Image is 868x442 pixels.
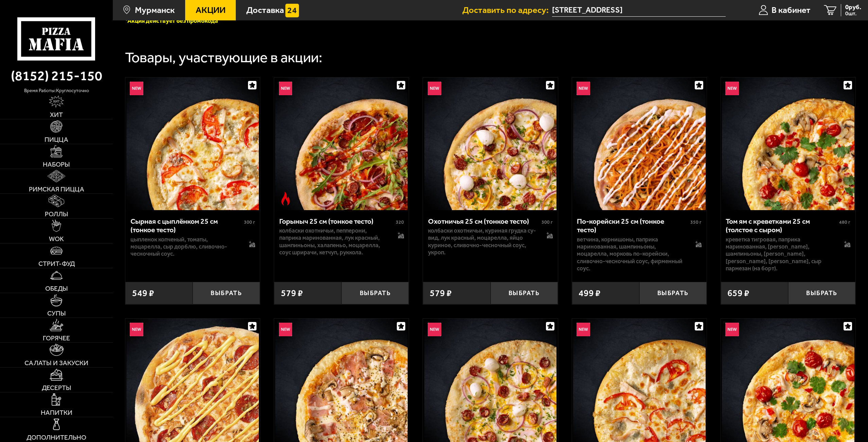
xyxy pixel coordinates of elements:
[126,78,259,210] img: Сырная с цыплёнком 25 см (тонкое тесто)
[424,78,557,210] img: Охотничья 25 см (тонкое тесто)
[726,217,837,234] div: Том ям с креветками 25 см (толстое с сыром)
[246,6,284,15] span: Доставка
[285,4,299,17] img: 15daf4d41897b9f0e9f617042186c801.svg
[50,112,63,118] span: Хит
[49,236,64,242] span: WOK
[130,217,242,234] div: Сырная с цыплёнком 25 см (тонкое тесто)
[244,219,255,225] span: 300 г
[722,78,854,210] img: Том ям с креветками 25 см (толстое с сыром)
[845,4,861,11] span: 0 руб.
[274,78,409,210] a: НовинкаОстрое блюдоГорыныч 25 см (тонкое тесто)
[577,323,590,336] img: Новинка
[341,282,409,304] button: Выбрать
[462,6,552,15] span: Доставить по адресу:
[42,385,71,391] span: Десерты
[279,192,293,205] img: Острое блюдо
[130,82,143,95] img: Новинка
[428,217,540,226] div: Охотничья 25 см (тонкое тесто)
[690,219,702,225] span: 350 г
[26,434,86,441] span: Дополнительно
[279,323,293,336] img: Новинка
[577,217,689,234] div: По-корейски 25 см (тонкое тесто)
[552,4,726,17] input: Ваш адрес доставки
[125,78,260,210] a: НовинкаСырная с цыплёнком 25 см (тонкое тесто)
[542,219,553,225] span: 300 г
[552,4,726,17] span: проспект Героев-Североморцев, 31
[726,236,835,272] p: креветка тигровая, паприка маринованная, [PERSON_NAME], шампиньоны, [PERSON_NAME], [PERSON_NAME],...
[772,6,811,15] span: В кабинет
[279,82,293,95] img: Новинка
[130,323,143,336] img: Новинка
[132,288,154,299] span: 549 ₽
[41,409,72,416] span: Напитки
[193,282,260,304] button: Выбрать
[275,78,408,210] img: Горыныч 25 см (тонкое тесто)
[47,310,66,317] span: Супы
[38,260,75,267] span: Стрит-фуд
[577,236,686,272] p: ветчина, корнишоны, паприка маринованная, шампиньоны, моцарелла, морковь по-корейски, сливочно-че...
[125,17,218,24] font: *Акция действует без промокода
[45,136,68,143] span: Пицца
[29,186,84,193] span: Римская пицца
[727,288,749,299] span: 659 ₽
[281,288,303,299] span: 579 ₽
[45,285,68,292] span: Обеды
[639,282,707,304] button: Выбрать
[725,82,739,95] img: Новинка
[788,282,855,304] button: Выбрать
[130,236,240,258] p: цыпленок копченый, томаты, моцарелла, сыр дорблю, сливочно-чесночный соус.
[43,335,70,342] span: Горячее
[725,323,739,336] img: Новинка
[430,288,452,299] span: 579 ₽
[43,161,70,168] span: Наборы
[396,219,404,225] span: 320
[24,360,88,367] span: Салаты и закуски
[428,227,537,256] p: колбаски охотничьи, куриная грудка су-вид, лук красный, моцарелла, яйцо куриное, сливочно-чесночн...
[839,219,850,225] span: 480 г
[721,78,855,210] a: НовинкаТом ям с креветками 25 см (толстое с сыром)
[491,282,558,304] button: Выбрать
[428,82,441,95] img: Новинка
[279,227,389,256] p: колбаски Охотничьи, пепперони, паприка маринованная, лук красный, шампиньоны, халапеньо, моцарелл...
[845,11,861,16] span: 0 шт.
[125,50,322,65] div: Товары, участвующие в акции:
[428,323,441,336] img: Новинка
[577,82,590,95] img: Новинка
[579,288,601,299] span: 499 ₽
[423,78,557,210] a: НовинкаОхотничья 25 см (тонкое тесто)
[196,6,226,15] span: Акции
[279,217,394,226] div: Горыныч 25 см (тонкое тесто)
[135,6,175,15] span: Мурманск
[573,78,706,210] img: По-корейски 25 см (тонкое тесто)
[572,78,707,210] a: НовинкаПо-корейски 25 см (тонкое тесто)
[45,211,68,218] span: Роллы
